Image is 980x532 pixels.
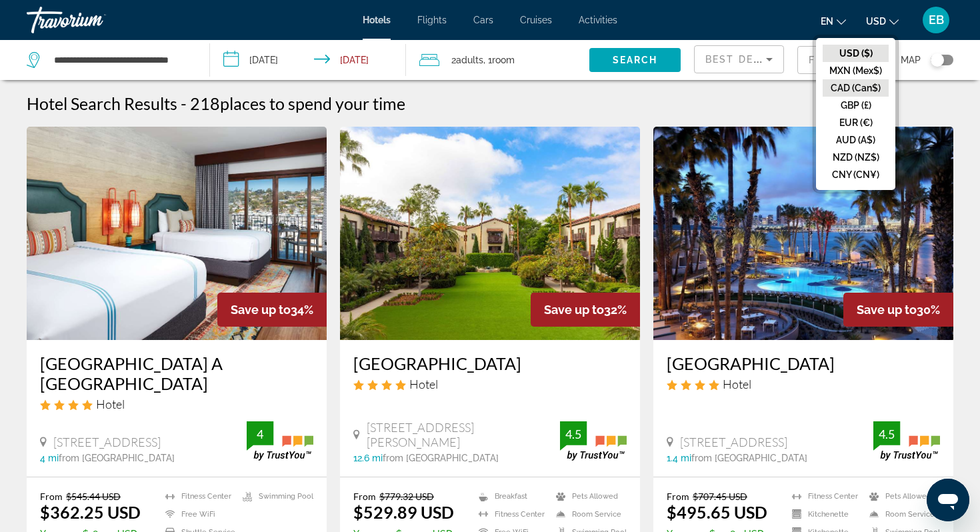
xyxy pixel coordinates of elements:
[921,54,953,66] button: Toggle map
[873,421,940,461] img: trustyou-badge.svg
[353,353,627,373] a: [GEOGRAPHIC_DATA]
[680,435,787,449] span: [STREET_ADDRESS]
[667,353,940,373] a: [GEOGRAPHIC_DATA]
[823,45,889,62] button: USD ($)
[691,453,807,463] span: from [GEOGRAPHIC_DATA]
[210,40,407,80] button: Check-in date: Dec 7, 2025 Check-out date: Dec 9, 2025
[785,509,863,520] li: Kitchenette
[217,293,327,327] div: 34%
[613,55,658,65] span: Search
[247,426,273,442] div: 4
[843,293,953,327] div: 30%
[27,127,327,340] img: Hotel image
[456,55,483,65] span: Adults
[866,11,899,31] button: Change currency
[406,40,589,80] button: Travelers: 2 adults, 0 children
[353,453,383,463] span: 12.6 mi
[531,293,640,327] div: 32%
[220,93,405,113] span: places to spend your time
[96,397,125,411] span: Hotel
[873,426,900,442] div: 4.5
[823,131,889,149] button: AUD (A$)
[40,502,141,522] ins: $362.25 USD
[560,421,627,461] img: trustyou-badge.svg
[693,491,747,502] del: $707.45 USD
[340,127,640,340] img: Hotel image
[472,509,549,520] li: Fitness Center
[823,79,889,97] button: CAD (Can$)
[520,15,552,25] a: Cruises
[159,491,236,502] li: Fitness Center
[653,127,953,340] img: Hotel image
[59,453,175,463] span: from [GEOGRAPHIC_DATA]
[483,51,515,69] span: , 1
[667,377,940,391] div: 4 star Hotel
[927,479,969,521] iframe: Button to launch messaging window
[549,509,627,520] li: Room Service
[66,491,121,502] del: $545.44 USD
[181,93,187,113] span: -
[231,303,291,317] span: Save up to
[823,166,889,183] button: CNY (CN¥)
[579,15,617,25] a: Activities
[705,54,775,65] span: Best Deals
[367,420,560,449] span: [STREET_ADDRESS][PERSON_NAME]
[919,6,953,34] button: User Menu
[472,491,549,502] li: Breakfast
[667,502,767,522] ins: $495.65 USD
[363,15,391,25] a: Hotels
[821,16,833,27] span: en
[785,491,863,502] li: Fitness Center
[560,426,587,442] div: 4.5
[823,149,889,166] button: NZD (NZ$)
[40,353,313,393] a: [GEOGRAPHIC_DATA] A [GEOGRAPHIC_DATA]
[901,51,921,69] span: Map
[589,48,681,72] button: Search
[667,453,691,463] span: 1.4 mi
[473,15,493,25] a: Cars
[383,453,499,463] span: from [GEOGRAPHIC_DATA]
[492,55,515,65] span: Room
[667,491,689,502] span: From
[236,491,313,502] li: Swimming Pool
[705,51,773,67] mat-select: Sort by
[863,509,940,520] li: Room Service
[247,421,313,461] img: trustyou-badge.svg
[929,13,944,27] span: EB
[723,377,751,391] span: Hotel
[797,45,887,75] button: Filter
[863,491,940,502] li: Pets Allowed
[353,502,454,522] ins: $529.89 USD
[549,491,627,502] li: Pets Allowed
[544,303,604,317] span: Save up to
[451,51,483,69] span: 2
[40,397,313,411] div: 4 star Hotel
[40,453,59,463] span: 4 mi
[409,377,438,391] span: Hotel
[823,97,889,114] button: GBP (£)
[353,377,627,391] div: 4 star Hotel
[379,491,434,502] del: $779.32 USD
[159,509,236,520] li: Free WiFi
[190,93,405,113] h2: 218
[353,491,376,502] span: From
[417,15,447,25] a: Flights
[823,114,889,131] button: EUR (€)
[27,93,177,113] h1: Hotel Search Results
[821,11,846,31] button: Change language
[40,491,63,502] span: From
[823,62,889,79] button: MXN (Mex$)
[27,3,160,37] a: Travorium
[53,435,161,449] span: [STREET_ADDRESS]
